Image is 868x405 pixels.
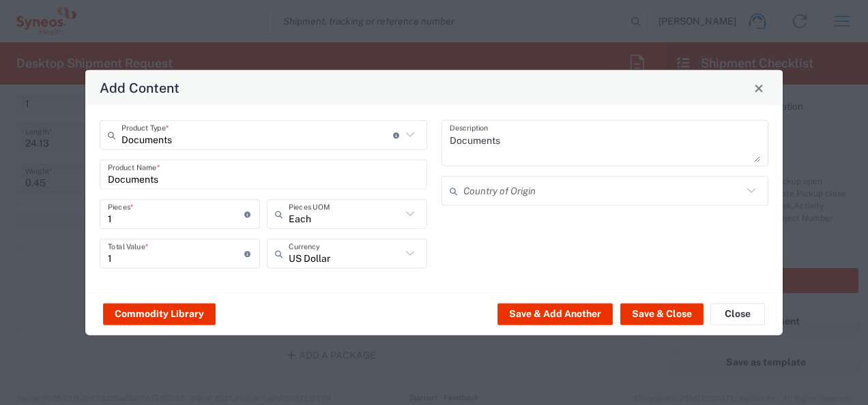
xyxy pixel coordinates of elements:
button: Close [749,78,768,97]
button: Close [710,303,765,325]
button: Save & Add Another [497,303,613,325]
button: Save & Close [620,303,704,325]
h4: Add Content [100,78,179,97]
button: Commodity Library [103,303,216,325]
